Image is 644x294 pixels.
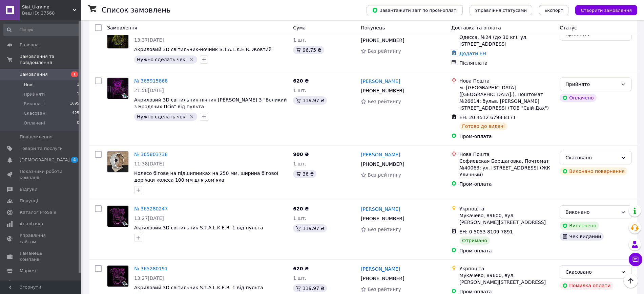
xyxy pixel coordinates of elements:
span: 11:38[DATE] [134,161,164,166]
span: 1 шт. [293,88,306,93]
span: Замовлення [107,25,137,30]
div: Софиевская Борщаговка, Почтомат №40063: ул. [STREET_ADDRESS] (ЖК Уличный) [459,158,554,178]
div: Нова Пошта [459,151,554,158]
span: Нужно сделать чек [137,114,185,119]
div: Пром-оплата [459,133,554,140]
span: 21:58[DATE] [134,88,164,93]
button: Управління статусами [470,5,532,15]
span: Нові [24,82,34,88]
img: Фото товару [107,266,128,287]
span: Покупець [361,25,385,30]
span: ЕН: 0 5053 8109 7891 [459,229,513,234]
span: Замовлення та повідомлення [20,53,81,66]
span: [PHONE_NUMBER] [361,216,404,221]
span: Cума [293,25,306,30]
span: 1695 [70,101,79,107]
span: Управління сайтом [20,232,63,245]
span: Без рейтингу [368,287,401,292]
span: 0 [77,120,79,126]
svg: Видалити мітку [189,57,194,62]
a: № 365915868 [134,78,168,84]
div: 119.97 ₴ [293,224,327,232]
span: [PHONE_NUMBER] [361,161,404,167]
div: Отримано [459,236,490,245]
div: 119.97 ₴ [293,96,327,105]
span: 13:27[DATE] [134,216,164,221]
a: Додати ЕН [459,51,486,56]
div: Пром-оплата [459,181,554,187]
a: Фото товару [107,151,129,173]
span: Покупці [20,198,38,204]
span: Експорт [544,8,563,13]
button: Завантажити звіт по пром-оплаті [367,5,463,15]
a: Фото товару [107,205,129,227]
button: Створити замовлення [575,5,637,15]
span: Аналітика [20,221,43,227]
svg: Видалити мітку [189,114,194,119]
span: Замовлення [20,71,48,77]
span: Налаштування [20,279,54,286]
span: Показники роботи компанії [20,168,63,181]
div: Помилка оплати [560,281,613,290]
span: Без рейтингу [368,48,401,54]
button: Чат з покупцем [629,253,642,266]
a: № 365803738 [134,152,168,157]
input: Пошук [3,24,80,36]
img: Фото товару [107,78,128,99]
span: Маркет [20,268,37,274]
span: Гаманець компанії [20,250,63,263]
span: [PHONE_NUMBER] [361,38,404,43]
a: Акриловий 3D світильник S.T.A.L.K.E.R. 1 від пульта [134,225,263,230]
a: Фото товару [107,265,129,287]
span: 900 ₴ [293,152,309,157]
span: 620 ₴ [293,206,309,211]
div: Ваш ID: 27568 [22,10,81,16]
img: Фото товару [107,151,128,172]
a: № 365280191 [134,266,168,271]
span: Прийняті [24,91,45,97]
span: Колесо бігове на підшипниках на 250 мм, ширина бігової доріжки колеса 100 мм для хом'яка [134,171,278,183]
div: Післяплата [459,60,554,66]
h1: Список замовлень [102,6,170,14]
span: Виконані [24,101,45,107]
div: Прийнято [565,81,618,88]
a: Створити замовлення [568,7,637,13]
a: [PERSON_NAME] [361,78,400,85]
span: Нужно сделать чек [137,57,185,62]
span: 1 шт. [293,216,306,221]
div: Укрпошта [459,205,554,212]
a: Акриловий 3D світильник-нічник [PERSON_NAME] 3 "Великий з Бродячих Псів" від пульта [134,97,287,109]
span: 425 [72,110,79,116]
button: Наверх [624,274,638,288]
span: Каталог ProSale [20,209,56,216]
div: Виконано повернення [560,167,627,175]
span: Відгуки [20,186,37,193]
span: Акриловий 3D світильник S.T.A.L.K.E.R. 1 від пульта [134,285,263,290]
span: [PHONE_NUMBER] [361,88,404,93]
div: м. [GEOGRAPHIC_DATA] ([GEOGRAPHIC_DATA].), Поштомат №26614: бульв. [PERSON_NAME][STREET_ADDRESS] ... [459,84,554,111]
span: Повідомлення [20,134,53,140]
span: 13:37[DATE] [134,37,164,43]
span: Головна [20,42,39,48]
div: Готово до видачі [459,122,507,130]
a: № 365280247 [134,206,168,211]
div: Пром-оплата [459,247,554,254]
a: Акриловий 3D світильник-ночник S.T.A.L.K.E.R. Жовтий [134,47,272,52]
span: Оплачені [24,120,45,126]
div: Скасовано [565,154,618,161]
span: 1 [77,91,79,97]
img: Фото товару [107,206,128,227]
span: Завантажити звіт по пром-оплаті [372,7,457,13]
div: Оплачено [560,94,596,102]
a: Фото товару [107,27,129,49]
div: Виконано [565,208,618,216]
span: Доставка та оплата [451,25,501,30]
span: 1 шт. [293,37,306,43]
span: 1 шт. [293,161,306,166]
span: Без рейтингу [368,172,401,178]
span: ЕН: 20 4512 6798 8171 [459,115,516,120]
a: [PERSON_NAME] [361,151,400,158]
button: Експорт [539,5,569,15]
div: Мукачево, 89600, вул. [PERSON_NAME][STREET_ADDRESS] [459,212,554,226]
